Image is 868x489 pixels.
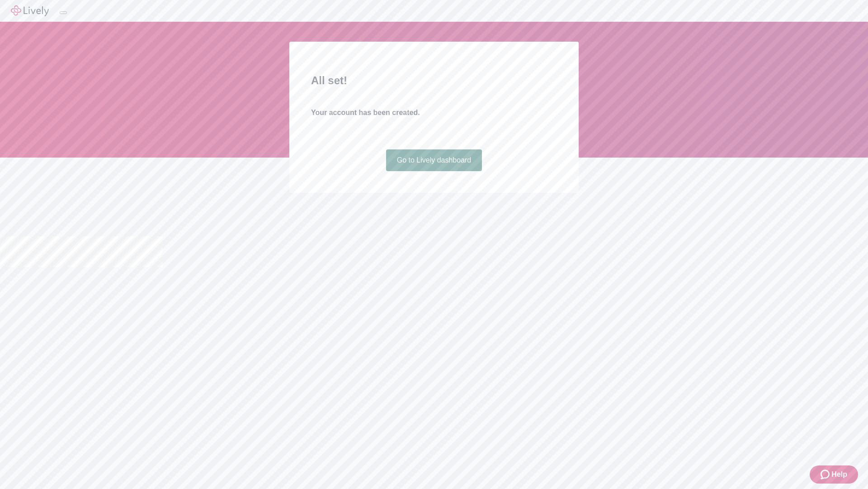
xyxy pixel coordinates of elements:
[311,107,557,118] h4: Your account has been created.
[831,469,847,480] span: Help
[60,11,67,14] button: Log out
[386,149,482,171] a: Go to Lively dashboard
[810,465,858,484] button: Zendesk support iconHelp
[11,5,49,16] img: Lively
[311,72,557,89] h2: All set!
[821,469,831,480] svg: Zendesk support icon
